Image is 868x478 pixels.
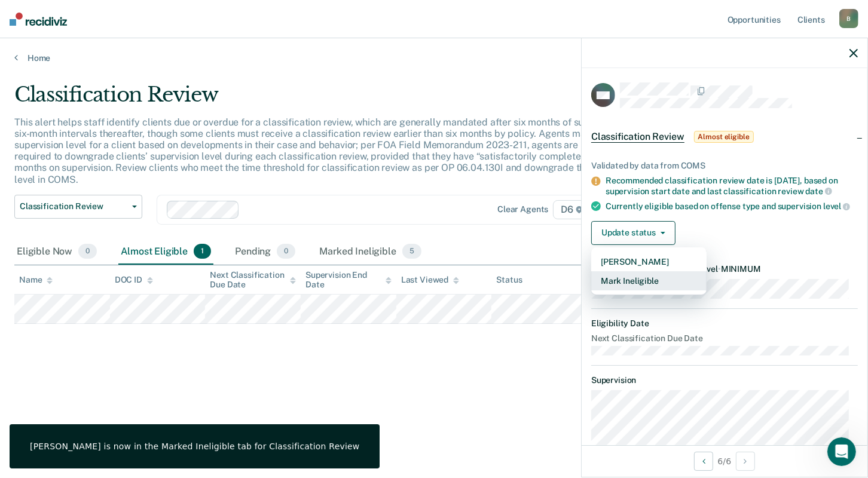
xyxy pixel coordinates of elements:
[718,264,721,274] span: •
[10,13,67,26] img: Recidiviz
[78,244,97,259] span: 0
[401,275,459,285] div: Last Viewed
[14,82,665,117] div: Classification Review
[194,244,211,259] span: 1
[14,117,656,185] p: This alert helps staff identify clients due or overdue for a classification review, which are gen...
[591,252,707,271] button: [PERSON_NAME]
[591,318,858,329] dt: Eligibility Date
[591,264,858,274] dt: Recommended Supervision Level MINIMUM
[827,437,856,466] iframe: Intercom live chat
[402,244,421,259] span: 5
[277,244,295,259] span: 0
[115,275,153,285] div: DOC ID
[582,445,867,477] div: 6 / 6
[694,452,713,471] button: Previous Opportunity
[591,161,858,171] div: Validated by data from COMS
[736,452,755,471] button: Next Opportunity
[606,176,858,196] div: Recommended classification review date is [DATE], based on supervision start date and last classi...
[591,333,858,344] dt: Next Classification Due Date
[496,275,522,285] div: Status
[210,270,296,290] div: Next Classification Due Date
[591,131,684,143] span: Classification Review
[582,118,867,156] div: Classification ReviewAlmost eligible
[694,131,754,143] span: Almost eligible
[305,270,392,290] div: Supervision End Date
[30,441,359,452] div: [PERSON_NAME] is now in the Marked Ineligible tab for Classification Review
[233,239,298,265] div: Pending
[553,200,591,219] span: D6
[591,221,676,245] button: Update status
[606,201,858,212] div: Currently eligible based on offense type and supervision
[118,239,213,265] div: Almost Eligible
[14,239,99,265] div: Eligible Now
[19,275,53,285] div: Name
[591,271,707,290] button: Mark Ineligible
[317,239,424,265] div: Marked Ineligible
[14,53,854,63] a: Home
[823,201,850,211] span: level
[497,204,548,215] div: Clear agents
[591,375,858,385] dt: Supervision
[20,201,127,212] span: Classification Review
[839,9,858,28] div: B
